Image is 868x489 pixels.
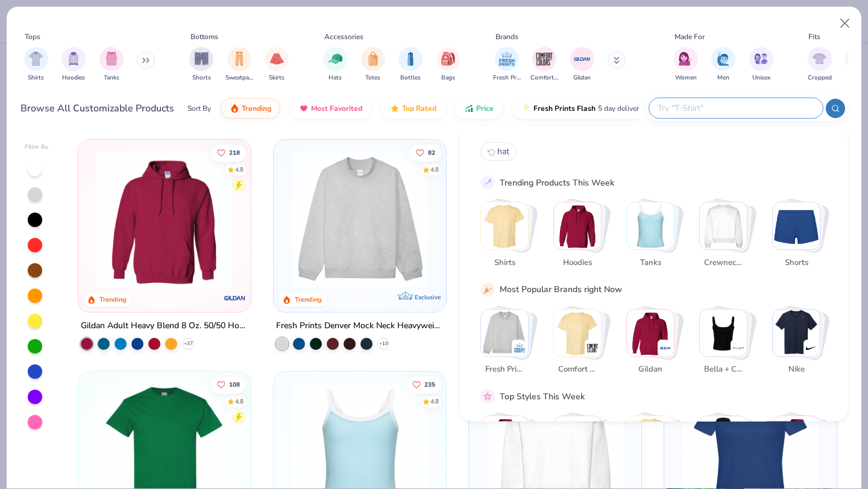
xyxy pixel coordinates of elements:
button: Stack Card Button Tanks [626,202,682,273]
span: Bottles [400,73,421,83]
img: Sweatpants Image [233,52,246,66]
span: Totes [365,73,380,83]
button: filter button [361,47,385,83]
div: Bottoms [190,31,218,42]
button: Price [455,98,503,119]
img: 01756b78-01f6-4cc6-8d8a-3c30c1a0c8ac [90,152,239,288]
div: Brands [495,31,518,42]
button: Stack Card Button Athleisure [626,416,682,487]
div: filter for Sweatpants [225,47,253,83]
img: TopRated.gif [390,104,400,113]
span: Fresh Prints [493,73,521,83]
img: Comfort Colors [554,309,601,356]
div: Gildan Adult Heavy Blend 8 Oz. 50/50 Hooded Sweatshirt [81,319,248,334]
div: filter for Fresh Prints [493,47,521,83]
button: filter button [61,47,86,83]
img: Cropped Image [813,52,826,66]
div: filter for Men [711,47,735,83]
span: Tanks [104,73,119,83]
div: 4.8 [430,397,439,406]
div: filter for Skirts [265,47,289,83]
span: Shirts [28,73,44,83]
span: Crewnecks [703,257,743,269]
button: Stack Card Button Nike [772,308,828,380]
button: filter button [674,47,698,83]
span: Bella + Canvas [703,364,743,376]
span: Nike [776,364,816,376]
div: filter for Bags [436,47,461,83]
span: + 37 [184,340,193,347]
div: filter for Hoodies [61,47,86,83]
div: filter for Gildan [570,47,594,83]
div: filter for Shorts [189,47,213,83]
span: Women [675,73,697,83]
img: Bags Image [441,52,454,66]
span: Sweatpants [225,73,253,83]
span: + 10 [379,340,388,347]
div: Fits [808,31,820,42]
img: Gildan logo [223,286,247,310]
img: Comfort Colors Image [535,50,553,68]
img: Shorts Image [195,52,209,66]
img: Shirts Image [29,52,43,66]
img: Hoodies Image [67,52,80,66]
button: filter button [436,47,461,83]
span: Top Rated [402,104,436,113]
button: hat0 [480,142,517,161]
img: Gildan [627,309,674,356]
div: filter for Tanks [99,47,124,83]
img: Fresh Prints Image [498,50,516,68]
div: Browse All Customizable Products [20,101,174,116]
button: Stack Card Button Fresh Prints [480,308,536,380]
button: filter button [808,47,832,83]
img: Fresh Prints [514,341,526,354]
img: a90f7c54-8796-4cb2-9d6e-4e9644cfe0fe [434,152,582,288]
button: filter button [225,47,253,83]
span: Men [717,73,729,83]
button: Top Rated [381,98,445,119]
img: Gildan Image [573,50,591,68]
img: Men Image [717,52,730,66]
button: filter button [493,47,521,83]
div: Fresh Prints Denver Mock Neck Heavyweight Sweatshirt [276,319,444,334]
button: Most Favorited [290,98,371,119]
div: Trending Products This Week [500,176,614,188]
img: Nike [805,341,817,354]
button: Fresh Prints Flash5 day delivery [512,98,652,119]
span: Skirts [269,73,285,83]
span: Hoodies [62,73,85,83]
span: Comfort Colors [558,364,597,376]
span: Tanks [631,257,670,269]
img: Casual [773,416,820,463]
img: Comfort Colors [587,341,599,354]
button: Stack Card Button Bella + Canvas [699,308,755,380]
img: Bella + Canvas [732,341,744,354]
div: Top Styles This Week [500,390,585,402]
img: Hats Image [329,52,342,66]
img: Classic [481,416,528,463]
button: Stack Card Button Gildan [626,308,682,380]
img: Athleisure [627,416,674,463]
img: Unisex Image [754,52,768,66]
div: filter for Cropped [808,47,832,83]
button: Stack Card Button Shirts [480,202,536,273]
button: Stack Card Button Comfort Colors [553,308,609,380]
button: Like [212,376,247,393]
button: Trending [221,98,280,119]
span: 82 [428,149,435,155]
div: 4.8 [430,165,439,174]
span: Comfort Colors [530,73,558,83]
button: filter button [570,47,594,83]
button: Stack Card Button Preppy [699,416,755,487]
img: Shorts [773,202,820,249]
div: 4.8 [236,165,244,174]
span: Exclusive [415,293,441,301]
img: trend_line.gif [482,177,493,188]
div: 4.8 [236,397,244,406]
button: filter button [24,47,48,83]
img: Bella + Canvas [700,309,747,356]
span: Gildan [631,364,670,376]
div: Filter By [25,143,49,152]
button: Like [406,376,441,393]
button: Close [834,12,857,35]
